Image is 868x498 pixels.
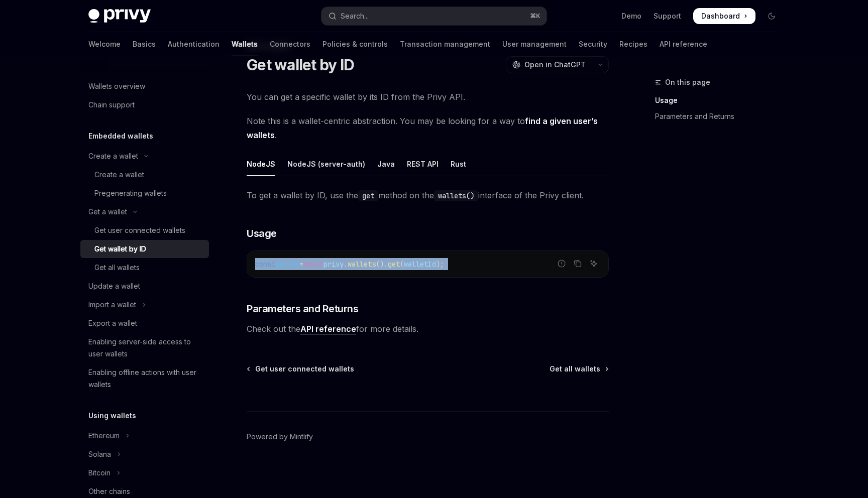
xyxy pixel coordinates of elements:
a: Get user connected wallets [248,364,354,374]
button: Toggle Solana section [80,445,209,463]
span: privy [323,260,344,269]
div: Enabling server-side access to user wallets [88,336,203,360]
a: Wallets overview [80,77,209,95]
span: You can get a specific wallet by its ID from the Privy API. [247,90,609,104]
a: API reference [660,32,707,56]
div: Rust [451,152,466,176]
a: Get all wallets [550,364,608,374]
div: Chain support [88,99,135,111]
a: Enabling server-side access to user wallets [80,333,209,363]
span: Open in ChatGPT [524,60,586,70]
a: Demo [621,11,641,21]
button: Toggle dark mode [764,8,780,24]
a: Usage [655,92,788,108]
a: Create a wallet [80,166,209,184]
span: Dashboard [701,11,740,21]
div: REST API [407,152,439,176]
span: get [388,260,400,269]
h5: Embedded wallets [88,130,153,142]
button: Open search [321,7,547,25]
div: Bitcoin [88,467,111,479]
span: Parameters and Returns [247,302,358,316]
button: Toggle Import a wallet section [80,296,209,314]
a: Enabling offline actions with user wallets [80,363,209,394]
div: Export a wallet [88,317,137,329]
div: Update a wallet [88,280,140,292]
a: Chain support [80,96,209,114]
a: Pregenerating wallets [80,184,209,202]
div: Wallets overview [88,80,145,92]
a: Support [654,11,681,21]
span: = [299,260,303,269]
div: Get wallet by ID [94,243,146,255]
span: Get all wallets [550,364,600,374]
img: dark logo [88,9,151,23]
span: wallet [275,260,299,269]
a: Policies & controls [322,32,388,56]
span: walletId [404,260,436,269]
a: Security [579,32,607,56]
span: . [344,260,348,269]
div: Other chains [88,485,130,497]
a: Recipes [619,32,647,56]
span: Get user connected wallets [255,364,354,374]
h5: Using wallets [88,410,136,422]
div: Create a wallet [94,169,144,181]
button: Report incorrect code [555,257,568,270]
button: Open in ChatGPT [506,56,592,73]
div: Get a wallet [88,206,127,218]
button: Ask AI [587,257,600,270]
span: const [255,260,275,269]
div: Ethereum [88,430,120,442]
div: Pregenerating wallets [94,187,167,199]
div: Java [377,152,395,176]
a: User management [502,32,567,56]
span: Note this is a wallet-centric abstraction. You may be looking for a way to . [247,114,609,142]
a: Welcome [88,32,121,56]
a: Get wallet by ID [80,240,209,258]
span: Usage [247,226,277,240]
span: ⌘ K [530,12,540,20]
div: Solana [88,448,111,460]
div: Search... [341,10,369,22]
a: Export a wallet [80,314,209,332]
h1: Get wallet by ID [247,56,354,74]
a: Dashboard [693,8,755,24]
a: Transaction management [400,32,490,56]
span: ); [436,260,444,269]
a: Authentication [168,32,220,56]
span: ( [400,260,404,269]
a: Powered by Mintlify [247,432,313,442]
button: Copy the contents from the code block [571,257,584,270]
button: Toggle Get a wallet section [80,203,209,221]
div: NodeJS (server-auth) [287,152,365,176]
div: Create a wallet [88,150,138,162]
a: Parameters and Returns [655,108,788,125]
a: Get user connected wallets [80,221,209,239]
a: API reference [300,324,356,334]
code: get [358,190,378,201]
button: Toggle Bitcoin section [80,464,209,482]
button: Toggle Create a wallet section [80,147,209,165]
div: Get all wallets [94,262,140,274]
div: Enabling offline actions with user wallets [88,366,203,391]
a: Get all wallets [80,259,209,277]
span: await [303,260,323,269]
code: wallets() [434,190,478,201]
div: NodeJS [247,152,275,176]
span: To get a wallet by ID, use the method on the interface of the Privy client. [247,188,609,202]
span: wallets [348,260,376,269]
a: Update a wallet [80,277,209,295]
button: Toggle Ethereum section [80,427,209,445]
a: Basics [133,32,156,56]
a: Connectors [270,32,310,56]
span: Check out the for more details. [247,322,609,336]
a: Wallets [232,32,258,56]
div: Import a wallet [88,299,136,311]
span: On this page [665,76,710,88]
span: (). [376,260,388,269]
div: Get user connected wallets [94,224,185,236]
